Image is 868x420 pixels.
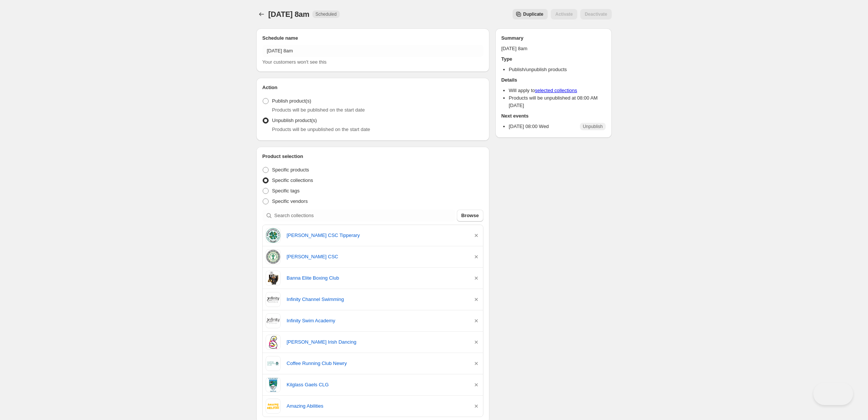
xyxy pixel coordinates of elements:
h2: Details [501,76,606,84]
a: Infinity Swim Academy [287,317,467,325]
a: Infinity Channel Swimming [287,296,467,303]
span: Products will be unpublished on the start date [272,127,370,132]
button: Browse [457,210,483,222]
span: Unpublish product(s) [272,118,317,123]
h2: Product selection [262,153,483,160]
span: Scheduled [315,11,337,17]
h2: Type [501,55,606,63]
span: Specific collections [272,177,313,183]
a: [PERSON_NAME] Irish Dancing [287,338,467,346]
h2: Schedule name [262,34,483,42]
li: Publish/unpublish products [509,66,606,73]
h2: Next events [501,112,606,120]
a: Amazing Abilities [287,402,467,410]
iframe: Help Scout Beacon - Messages and Notifications [737,271,857,383]
span: Unpublish [583,124,603,130]
span: Your customers won't see this [262,59,327,65]
a: Kilglass Gaels CLG [287,381,467,389]
iframe: Help Scout Beacon - Open [813,383,853,405]
h2: Summary [501,34,606,42]
a: Banna Elite Boxing Club [287,274,467,282]
span: Specific vendors [272,198,308,204]
p: [DATE] 8am [501,45,606,52]
h2: Action [262,84,483,91]
a: [PERSON_NAME] CSC [287,253,467,261]
button: Schedules [256,9,267,19]
input: Search collections [274,210,455,222]
a: selected collections [535,88,577,93]
span: Browse [461,212,479,219]
button: Secondary action label [513,9,548,19]
li: Will apply to [509,87,606,94]
span: Specific tags [272,188,300,194]
span: Products will be published on the start date [272,107,365,113]
a: [PERSON_NAME] CSC Tipperary [287,232,467,239]
li: Products will be unpublished at 08:00 AM [DATE] [509,94,606,109]
span: Duplicate [523,11,543,17]
span: [DATE] 8am [268,10,309,18]
p: [DATE] 08:00 Wed [509,123,549,130]
span: Publish product(s) [272,98,311,104]
a: Coffee Running Club Newry [287,360,467,367]
span: Specific products [272,167,309,173]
